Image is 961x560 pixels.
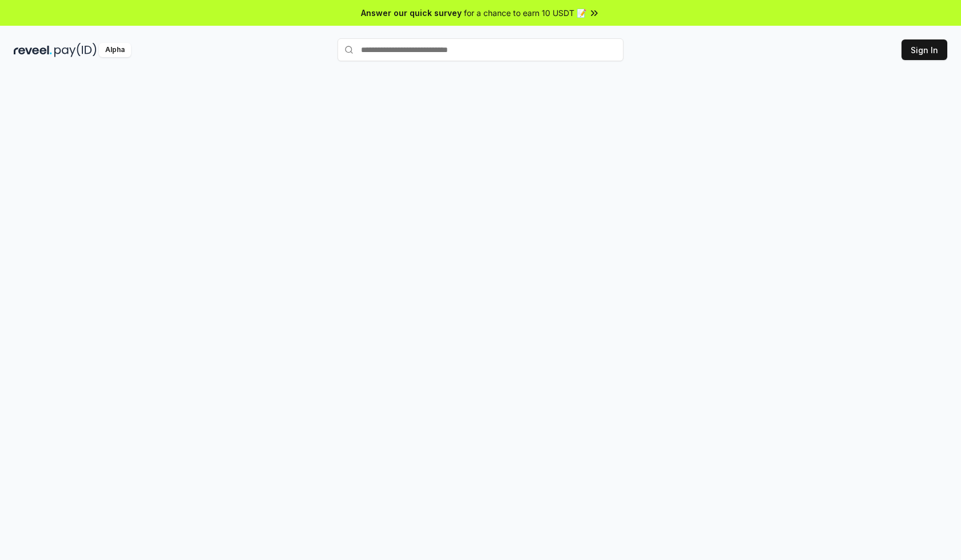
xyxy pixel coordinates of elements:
[902,39,947,60] button: Sign In
[361,7,462,19] span: Answer our quick survey
[14,43,52,57] img: reveel_dark
[99,43,131,57] div: Alpha
[464,7,586,19] span: for a chance to earn 10 USDT 📝
[54,43,97,57] img: pay_id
